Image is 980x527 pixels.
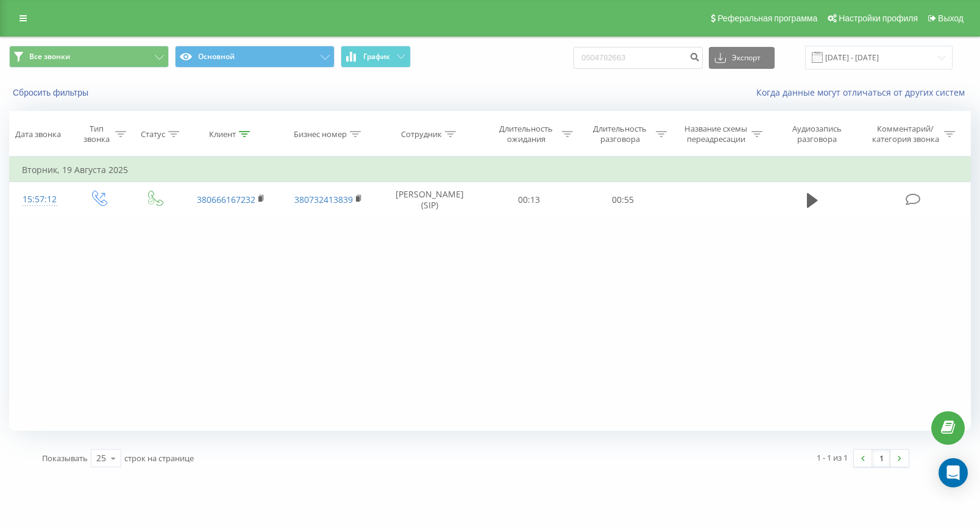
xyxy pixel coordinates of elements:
[141,129,165,140] div: Статус
[209,129,236,140] div: Клиент
[939,458,968,487] div: Open Intercom Messenger
[573,47,703,69] input: Поиск по номеру
[197,194,255,205] a: 380666167232
[576,182,670,218] td: 00:55
[9,87,94,98] button: Сбросить фильтры
[588,124,653,144] div: Длительность разговора
[124,453,194,464] span: строк на странице
[870,124,941,144] div: Комментарий/категория звонка
[294,194,353,205] a: 380732413839
[482,182,576,218] td: 00:13
[817,451,848,464] div: 1 - 1 из 1
[839,13,918,23] span: Настройки профиля
[709,47,775,69] button: Экспорт
[15,129,61,140] div: Дата звонка
[717,13,817,23] span: Реферальная программа
[96,452,106,464] div: 25
[29,52,70,62] span: Все звонки
[872,450,890,467] a: 1
[683,124,748,144] div: Название схемы переадресации
[80,124,113,144] div: Тип звонка
[294,129,347,140] div: Бизнес номер
[756,87,971,98] a: Когда данные могут отличаться от других систем
[377,182,482,218] td: [PERSON_NAME] (SIP)
[10,158,971,182] td: Вторник, 19 Августа 2025
[779,124,855,144] div: Аудиозапись разговора
[341,46,411,68] button: График
[175,46,335,68] button: Основной
[42,453,88,464] span: Показывать
[363,52,390,61] span: График
[401,129,442,140] div: Сотрудник
[494,124,559,144] div: Длительность ожидания
[938,13,964,23] span: Выход
[9,46,169,68] button: Все звонки
[22,188,57,211] div: 15:57:12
